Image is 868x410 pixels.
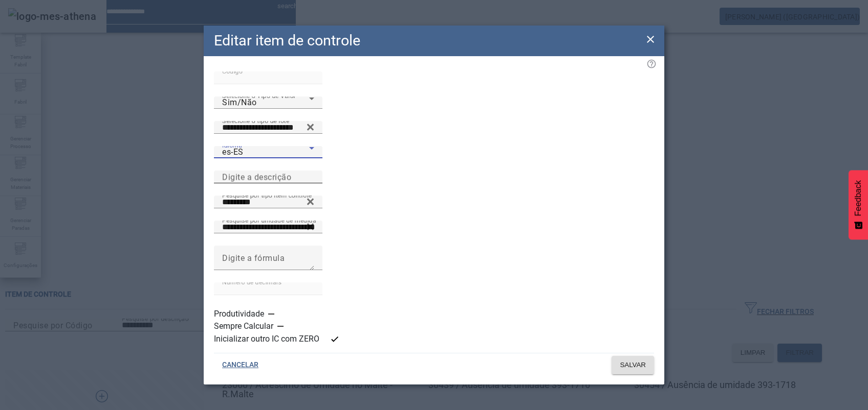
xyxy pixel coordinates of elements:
span: SALVAR [620,360,646,370]
button: SALVAR [612,356,654,374]
label: Inicializar outro IC com ZERO [214,333,321,345]
mat-label: Pesquise por tipo item controle [222,191,312,199]
button: CANCELAR [214,356,267,374]
h2: Editar item de controle [214,30,360,52]
input: Number [222,196,314,208]
input: Number [222,221,314,233]
mat-label: Pesquise por unidade de medida [222,216,316,224]
mat-label: Digite a fórmula [222,253,285,262]
span: CANCELAR [222,360,258,370]
label: Sempre Calcular [214,320,275,332]
mat-label: Código [222,67,243,75]
mat-label: Selecione o tipo de lote [222,117,289,124]
button: Feedback - Mostrar pesquisa [849,170,868,239]
label: Produtividade [214,308,266,320]
mat-label: Digite a descrição [222,172,291,182]
mat-label: Número de decimais [222,278,281,285]
span: Sim/Não [222,98,257,107]
input: Number [222,122,314,134]
span: Feedback [854,180,863,216]
span: es-ES [222,147,244,157]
